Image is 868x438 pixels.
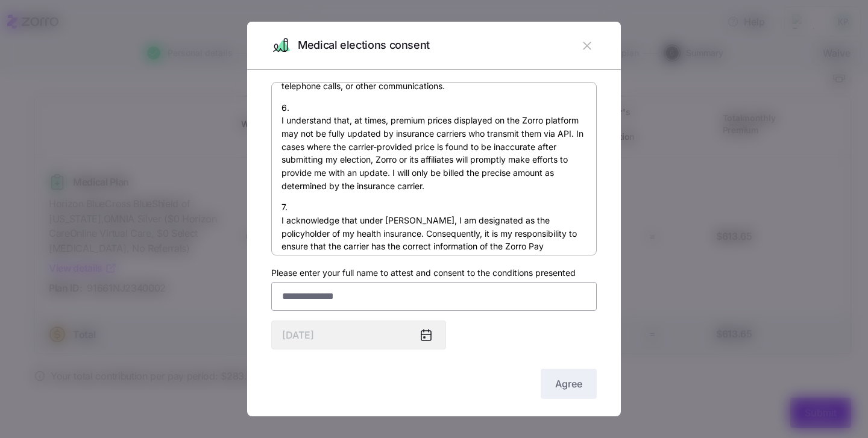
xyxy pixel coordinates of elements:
input: MM/DD/YYYY [271,321,446,349]
span: Agree [555,377,582,391]
p: 6. I understand that, at times, premium prices displayed on the Zorro platform may not be fully u... [281,101,587,193]
p: 7. I acknowledge that under [PERSON_NAME], I am designated as the policyholder of my health insur... [281,201,587,279]
button: Agree [541,369,597,399]
label: Please enter your full name to attest and consent to the conditions presented [271,266,576,280]
span: Medical elections consent [298,37,430,54]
